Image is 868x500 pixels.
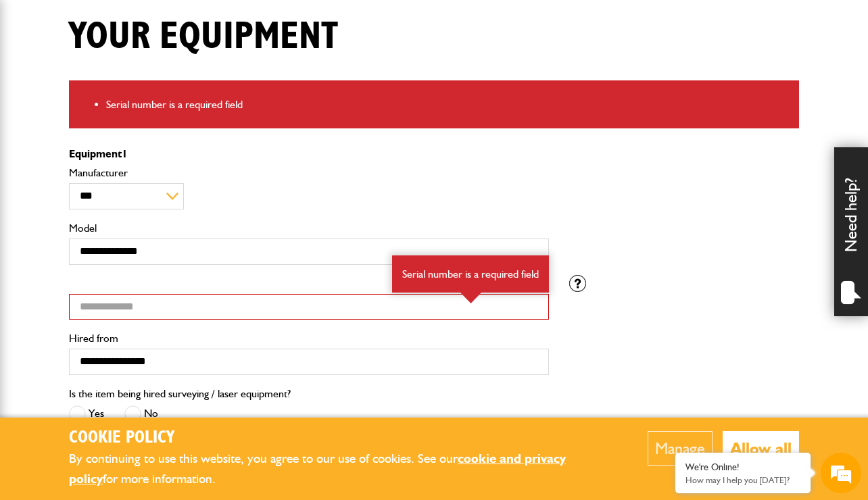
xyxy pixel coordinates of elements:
[69,449,606,490] p: By continuing to use this website, you agree to our use of cookies. See our for more information.
[69,223,549,234] label: Model
[106,96,789,114] li: Serial number is a required field
[69,389,291,399] label: Is the item being hired surveying / laser equipment?
[69,14,338,59] h1: Your equipment
[723,431,799,466] button: Allow all
[460,293,481,303] img: error-box-arrow.svg
[124,405,158,422] label: No
[69,149,549,159] p: Equipment
[69,168,549,178] label: Manufacturer
[392,255,549,293] div: Serial number is a required field
[685,475,800,485] p: How may I help you today?
[69,405,104,422] label: Yes
[834,147,868,316] div: Need help?
[69,428,606,449] h2: Cookie Policy
[69,333,549,344] label: Hired from
[685,461,800,473] div: We're Online!
[122,147,128,160] span: 1
[648,431,713,466] button: Manage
